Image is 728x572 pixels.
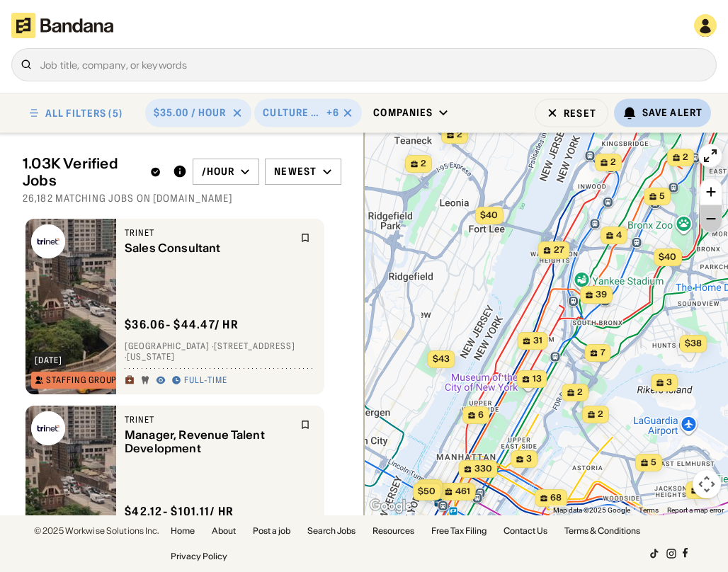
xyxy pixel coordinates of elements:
a: Free Tax Filing [431,527,487,535]
span: 461 [455,486,470,498]
div: 26,182 matching jobs on [DOMAIN_NAME] [23,192,341,205]
div: Job title, company, or keywords [40,59,707,70]
span: 68 [550,492,562,504]
span: $38 [685,338,702,348]
div: [GEOGRAPHIC_DATA] · [STREET_ADDRESS] · [US_STATE] [125,340,316,362]
div: ALL FILTERS (5) [45,108,123,118]
div: Culture & Entertainment [263,106,324,119]
img: Bandana logotype [11,13,113,38]
span: 2 [457,129,462,141]
img: TriNet logo [31,411,65,445]
div: grid [23,213,341,515]
a: Terms (opens in new tab) [639,506,659,514]
div: Sales Consultant [125,241,292,254]
div: Full-time [184,374,227,386]
span: 5 [651,457,656,469]
span: $43 [433,353,450,364]
span: $50 [418,486,436,496]
div: $35.00 / hour [154,106,227,119]
span: 39 [596,289,607,301]
div: $ 42.12 - $101.11 / hr [125,504,234,519]
a: Privacy Policy [171,552,227,561]
a: Contact Us [504,527,547,535]
span: 27 [554,244,564,256]
div: Save Alert [642,106,703,119]
span: 31 [533,335,542,347]
a: Home [171,527,195,535]
img: TriNet logo [31,224,65,258]
div: 1.03K Verified Jobs [23,155,161,189]
div: TriNet [125,414,292,425]
span: 2 [421,158,426,170]
span: $40 [480,210,498,220]
div: Manager, Revenue Talent Development [125,428,292,454]
a: Resources [372,527,414,535]
div: /hour [202,165,235,178]
span: Map data ©2025 Google [553,506,630,514]
div: Staffing Group [46,376,116,384]
span: 3 [666,377,672,389]
span: 7 [601,347,605,359]
div: [DATE] [35,356,62,365]
div: $ 36.06 - $44.47 / hr [125,317,239,332]
span: 330 [474,463,492,475]
a: About [212,527,236,535]
span: 2 [610,156,616,168]
a: Open this area in Google Maps (opens a new window) [368,497,414,515]
div: © 2025 Workwise Solutions Inc. [34,527,159,535]
img: Google [368,497,414,515]
a: Search Jobs [307,527,356,535]
span: 6 [478,409,484,421]
span: 5 [659,190,665,202]
span: 13 [533,373,542,385]
div: +6 [326,106,339,119]
div: Reset [564,108,596,118]
button: Map camera controls [693,470,721,498]
div: TriNet [125,227,292,239]
a: Report a map error [667,506,724,514]
span: 2 [577,387,583,399]
span: 4 [616,229,622,241]
span: $40 [659,251,676,262]
a: Terms & Conditions [564,527,640,535]
div: Newest [274,165,317,178]
a: Post a job [253,527,290,535]
span: 3 [526,453,532,465]
div: Companies [373,106,433,119]
span: 2 [598,408,603,421]
span: 2 [683,151,688,164]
